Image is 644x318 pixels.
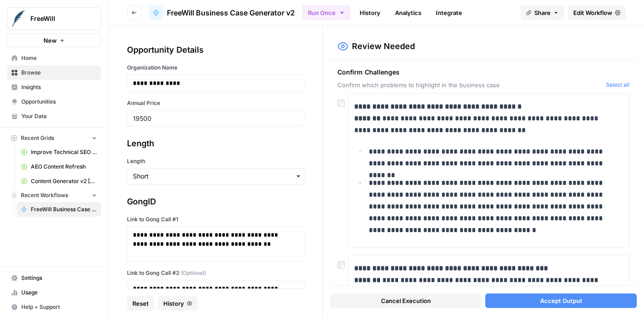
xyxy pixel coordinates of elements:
img: FreeWill Logo [10,10,27,27]
span: Accept Output [540,296,582,305]
div: GongID [127,195,304,208]
button: Recent Workflows [7,189,101,202]
a: History [354,5,386,20]
span: Confirm Challenges [337,68,602,77]
button: History [158,296,198,311]
span: Home [21,54,97,62]
a: Content Generator v2 [DRAFT] Test [17,174,101,189]
span: (Optional) [181,269,206,277]
span: Settings [21,274,97,282]
button: Recent Grids [7,131,101,145]
button: Reset [127,296,154,311]
label: Annual Price [127,99,304,107]
a: Browse [7,65,101,80]
a: Edit Workflow [568,5,626,20]
a: Improve Technical SEO for Page [17,145,101,159]
a: Settings [7,271,101,285]
span: Recent Workflows [21,191,68,199]
a: FreeWill Business Case Generator v2 [17,202,101,217]
a: Home [7,51,101,65]
span: Share [534,8,551,17]
button: Workspace: FreeWill [7,7,101,30]
a: Your Data [7,109,101,124]
div: Opportunity Details [127,44,304,56]
span: FreeWill [30,14,85,23]
span: Improve Technical SEO for Page [31,148,97,156]
span: Insights [21,83,97,91]
span: FreeWill Business Case Generator v2 [31,205,97,214]
label: Link to Gong Call #1 [127,215,304,224]
span: Confirm which problems to highlight in the business case [337,80,602,89]
span: Content Generator v2 [DRAFT] Test [31,177,97,185]
button: Share [521,5,564,20]
button: Accept Output [485,293,637,308]
a: Analytics [390,5,427,20]
label: Link to Gong Call #2 [127,269,304,277]
span: Opportunities [21,98,97,106]
button: Help + Support [7,300,101,314]
a: Usage [7,285,101,300]
button: Cancel Execution [330,293,482,308]
a: AEO Content Refresh [17,159,101,174]
button: Select all [606,80,629,89]
span: Edit Workflow [573,8,612,17]
span: Your Data [21,112,97,120]
span: Usage [21,288,97,297]
h2: Review Needed [352,40,415,53]
label: Organization Name [127,64,304,72]
input: Short [133,172,298,181]
a: Insights [7,80,101,94]
span: New [44,36,57,45]
span: Cancel Execution [381,296,431,305]
a: Opportunities [7,94,101,109]
span: FreeWill Business Case Generator v2 [167,7,295,18]
button: New [7,34,101,47]
label: Length [127,157,304,165]
span: Help + Support [21,303,97,311]
div: Length [127,137,304,150]
span: Browse [21,69,97,77]
span: History [163,299,184,308]
span: Recent Grids [21,134,54,142]
a: FreeWill Business Case Generator v2 [149,5,295,20]
a: Integrate [430,5,468,20]
span: AEO Content Refresh [31,163,97,171]
button: Run Once [302,5,351,20]
span: Reset [132,299,149,308]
